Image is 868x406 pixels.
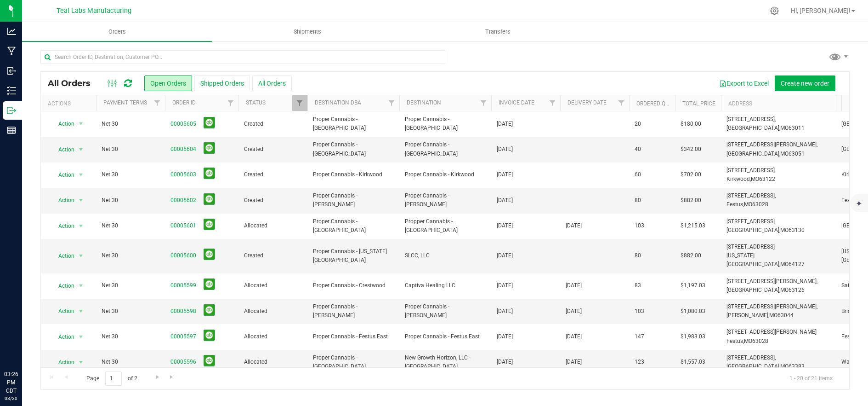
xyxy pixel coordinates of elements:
span: [STREET_ADDRESS][PERSON_NAME], [726,141,817,148]
span: Allocated [244,221,302,230]
span: Kirkwood, [726,176,751,182]
span: select [75,331,87,343]
span: select [75,117,87,130]
a: Filter [223,95,238,111]
span: select [75,220,87,232]
span: select [75,356,87,369]
span: $1,080.03 [681,307,705,316]
span: $180.00 [681,120,701,128]
span: Proper Cannabis - Kirkwood [405,170,486,179]
span: select [75,249,87,262]
span: Proper Cannabis - [PERSON_NAME] [405,302,486,320]
span: $882.00 [681,196,701,205]
input: 1 [105,371,122,386]
span: $1,197.03 [681,281,705,290]
a: 00005603 [170,170,196,179]
span: [PERSON_NAME], [726,312,769,319]
button: Export to Excel [713,75,775,91]
span: 20 [635,120,641,128]
span: Allocated [244,307,302,316]
a: 00005596 [170,358,196,366]
span: $1,557.03 [681,358,705,366]
span: 103 [635,307,644,316]
span: select [75,279,87,292]
span: New Growth Horizon, LLC - [GEOGRAPHIC_DATA] [405,354,486,371]
span: Created [244,196,302,205]
a: Status [246,99,266,106]
span: select [75,168,87,181]
span: MO [744,201,752,208]
span: 83 [635,281,641,290]
span: MO [780,363,789,370]
a: Filter [292,95,307,111]
span: Proper Cannabis - Festus East [313,332,394,341]
span: Proper Cannabis - [GEOGRAPHIC_DATA] [313,217,394,235]
span: [STREET_ADDRESS][PERSON_NAME], [726,278,817,284]
a: 00005602 [170,196,196,205]
span: $1,215.03 [681,221,705,230]
span: [STREET_ADDRESS], [726,192,776,199]
span: Action [50,249,75,262]
span: 63044 [777,312,794,319]
span: Net 30 [102,196,159,205]
a: 00005599 [170,281,196,290]
a: Destination DBA [315,99,361,106]
a: Filter [545,95,560,111]
span: [DATE] [497,221,513,230]
span: MO [780,125,789,131]
button: All Orders [252,75,292,91]
span: Proper Cannabis - [PERSON_NAME] [313,302,394,320]
span: MO [780,227,789,233]
inline-svg: Inventory [7,86,16,95]
span: 63051 [789,151,805,157]
span: Proper Cannabis - [PERSON_NAME] [405,191,486,209]
span: Action [50,194,75,207]
span: Create new order [781,80,829,87]
span: 63126 [789,287,805,293]
span: [STREET_ADDRESS][PERSON_NAME] [726,329,817,335]
div: Actions [48,100,92,107]
span: [GEOGRAPHIC_DATA], [726,151,780,157]
span: Net 30 [102,170,159,179]
a: Go to the next page [151,371,164,384]
span: Festus, [726,338,744,344]
span: Net 30 [102,145,159,154]
span: Action [50,279,75,292]
a: Ordered qty [636,100,672,107]
span: Proper Cannabis - [GEOGRAPHIC_DATA] [405,115,486,133]
a: Destination [407,99,441,106]
span: Action [50,168,75,181]
span: select [75,143,87,156]
span: Page of 2 [79,371,145,386]
span: Proper Cannabis - [GEOGRAPHIC_DATA] [313,140,394,158]
a: Orders [22,22,212,41]
span: Created [244,120,302,128]
span: [DATE] [497,196,513,205]
inline-svg: Inbound [7,66,16,75]
span: Proper Cannabis - [PERSON_NAME] [313,191,394,209]
span: 63028 [752,338,768,344]
span: 63130 [789,227,805,233]
span: Proper Cannabis - [GEOGRAPHIC_DATA] [405,140,486,158]
inline-svg: Manufacturing [7,46,16,56]
span: [DATE] [497,145,513,154]
span: 64127 [789,261,805,267]
input: Search Order ID, Destination, Customer PO... [40,50,445,64]
span: [DATE] [497,281,513,290]
span: Proper Cannabis - [GEOGRAPHIC_DATA] [313,354,394,371]
span: select [75,194,87,207]
span: Allocated [244,332,302,341]
a: 00005605 [170,120,196,128]
a: Filter [384,95,399,111]
span: Orders [96,28,138,36]
span: [GEOGRAPHIC_DATA], [726,227,780,233]
a: 00005604 [170,145,196,154]
span: [GEOGRAPHIC_DATA], [726,287,780,293]
span: [DATE] [497,170,513,179]
span: Captiva Healing LLC [405,281,486,290]
span: Proper Cannabis - [US_STATE][GEOGRAPHIC_DATA] [313,247,394,265]
span: 147 [635,332,644,341]
span: 1 - 20 of 21 items [782,371,840,385]
span: Action [50,331,75,343]
span: Proper Cannabis - Crestwood [313,281,394,290]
